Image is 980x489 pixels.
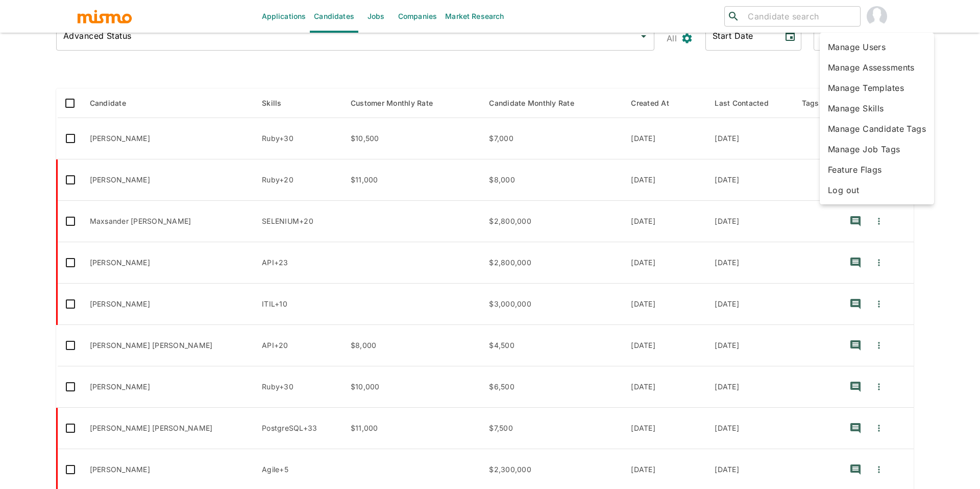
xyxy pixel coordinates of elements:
a: Feature Flags [820,159,934,180]
a: Manage Candidate Tags [820,119,934,139]
a: Manage Assessments [820,57,934,78]
a: Manage Users [820,37,934,57]
a: Manage Job Tags [820,139,934,159]
li: Log out [820,180,934,200]
a: Manage Templates [820,78,934,98]
a: Manage Skills [820,98,934,119]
